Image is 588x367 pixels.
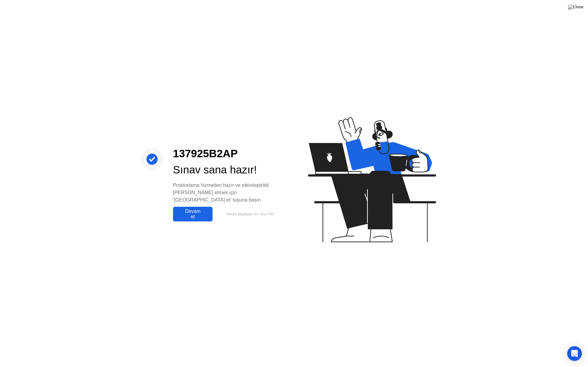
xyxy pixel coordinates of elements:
[173,207,213,221] button: Devam et
[173,146,284,162] div: 137925B2AP
[173,182,284,204] div: Proktorlama hizmetleri hazır ve etkinleştirildi. [PERSON_NAME] etmek için '[GEOGRAPHIC_DATA] et' ...
[567,346,582,361] div: Open Intercom Messenger
[175,209,211,220] div: Devam et
[568,5,583,9] img: Close
[216,208,284,220] button: Sınav başlıyor9m and 58s
[173,162,284,178] div: Sınav sana hazır!
[254,212,274,216] span: 9m and 58s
